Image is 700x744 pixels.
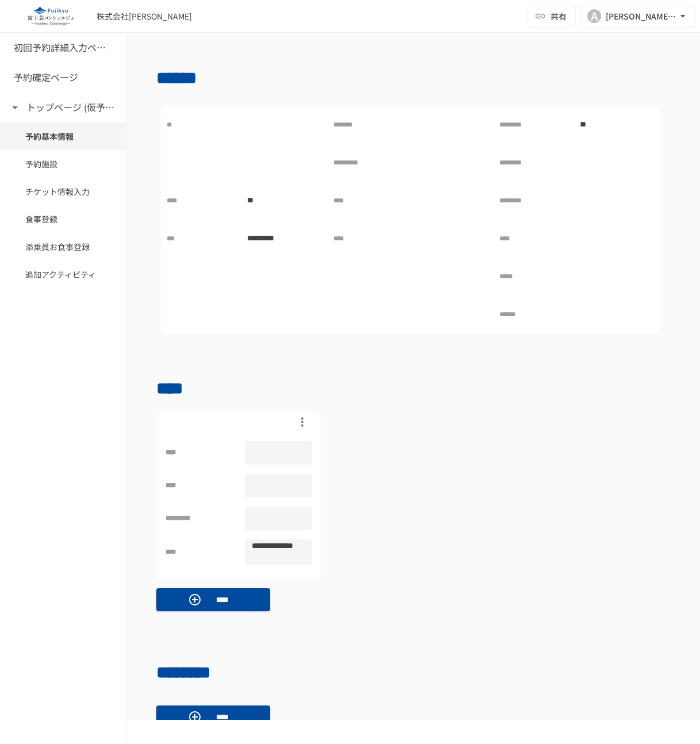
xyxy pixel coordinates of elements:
span: 予約施設 [25,158,101,170]
img: eQeGXtYPV2fEKIA3pizDiVdzO5gJTl2ahLbsPaD2E4R [14,7,87,25]
h6: トップページ (仮予約一覧) [26,100,118,115]
div: 株式会社[PERSON_NAME] [97,10,192,22]
span: 予約基本情報 [25,130,101,143]
h6: 初回予約詳細入力ページ [14,40,106,55]
h6: 予約確定ページ [14,70,78,85]
div: [PERSON_NAME][EMAIL_ADDRESS][DOMAIN_NAME] [606,9,677,24]
div: A [587,9,601,23]
span: 追加アクティビティ [25,268,101,281]
button: A[PERSON_NAME][EMAIL_ADDRESS][DOMAIN_NAME] [580,5,695,28]
span: 共有 [551,10,567,22]
span: チケット情報入力 [25,185,101,198]
button: 共有 [528,5,576,28]
span: 添乗員お食事登録 [25,240,101,253]
span: 食事登録 [25,213,101,225]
